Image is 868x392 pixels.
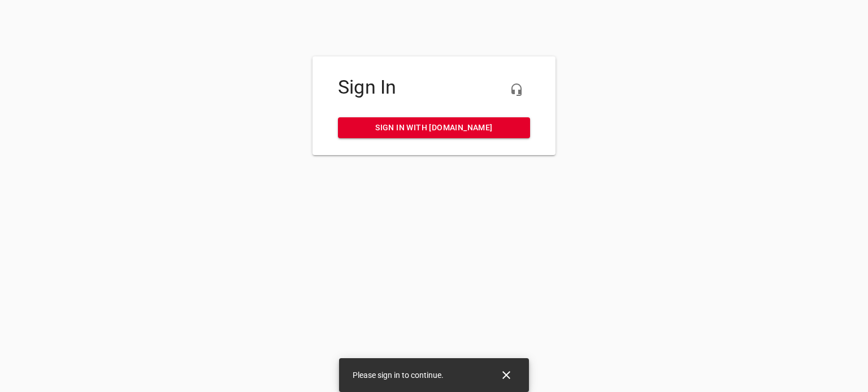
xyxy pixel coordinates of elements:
[338,117,530,138] a: Sign in with [DOMAIN_NAME]
[493,362,520,389] button: Close
[338,76,530,99] h4: Sign In
[353,371,444,380] span: Please sign in to continue.
[503,76,530,103] button: Live Chat
[347,121,521,135] span: Sign in with [DOMAIN_NAME]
